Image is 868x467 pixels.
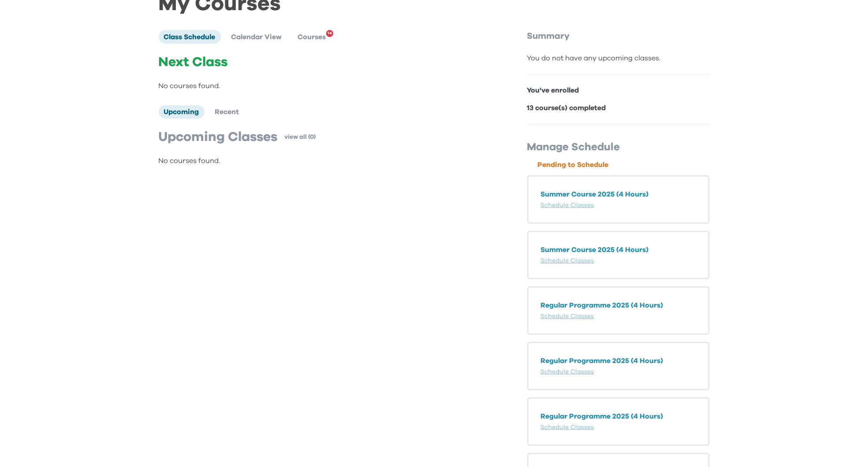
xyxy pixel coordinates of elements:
p: You've enrolled [527,85,710,96]
span: Upcoming [164,108,199,115]
p: Upcoming Classes [159,129,278,145]
p: Regular Programme 2025 (4 Hours) [541,300,696,311]
p: Regular Programme 2025 (4 Hours) [541,356,696,366]
a: Schedule Classes [541,258,594,264]
p: No courses found. [159,156,490,166]
p: Summer Course 2025 (4 Hours) [541,245,696,255]
span: Class Schedule [164,33,216,41]
p: No courses found. [159,81,490,91]
p: Manage Schedule [527,140,710,154]
a: view all (0) [285,133,316,141]
p: Next Class [159,54,490,70]
p: Regular Programme 2025 (4 Hours) [541,411,696,422]
span: Courses [298,33,326,41]
b: 13 course(s) completed [527,104,606,111]
a: Schedule Classes [541,424,594,430]
span: Recent [215,108,239,115]
div: You do not have any upcoming classes. [527,53,710,63]
a: Schedule Classes [541,202,594,208]
a: Schedule Classes [541,313,594,319]
span: Calendar View [231,33,282,41]
span: 14 [328,28,332,39]
p: Summer Course 2025 (4 Hours) [541,189,696,200]
p: Summary [527,30,710,42]
a: Schedule Classes [541,369,594,375]
p: Pending to Schedule [538,159,710,170]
